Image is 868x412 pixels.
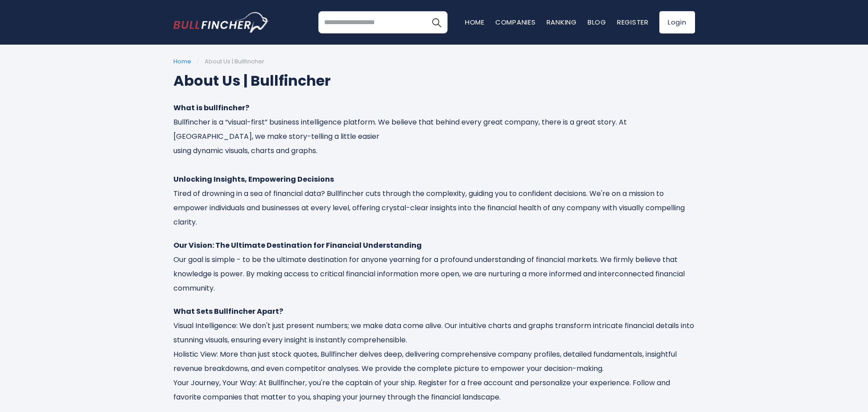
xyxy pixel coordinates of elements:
p: Our goal is simple - to be the ultimate destination for anyone yearning for a profound understand... [173,238,695,295]
p: Visual Intelligence: We don't just present numbers; we make data come alive. Our intuitive charts... [173,304,695,404]
button: Search [425,11,448,33]
a: Home [173,57,191,66]
a: Register [617,17,649,27]
a: Login [659,11,695,33]
strong: What Sets Bullfincher Apart? [173,306,283,316]
strong: Unlocking Insights, Empowering Decisions [173,174,334,184]
h1: About Us | Bullfincher [173,70,695,92]
span: About Us | Bullfincher [205,57,264,66]
p: Bullfincher is a “visual-first” business intelligence platform. We believe that behind every grea... [173,101,695,229]
ul: / [173,58,695,66]
img: bullfincher logo [173,12,269,33]
a: Ranking [547,17,577,27]
strong: What is bullfincher? [173,103,249,113]
a: Companies [495,17,536,27]
a: Home [465,17,485,27]
strong: Our Vision: The Ultimate Destination for Financial Understanding [173,240,422,250]
a: Blog [588,17,606,27]
a: Go to homepage [173,12,269,33]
